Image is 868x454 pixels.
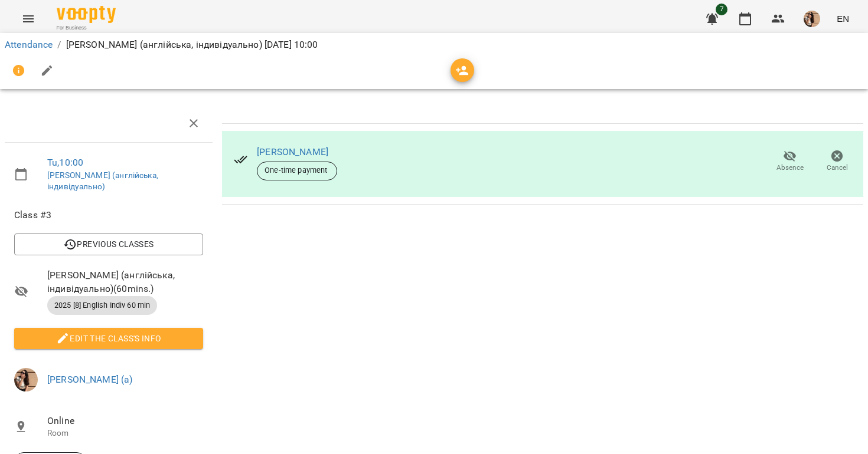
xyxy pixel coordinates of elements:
[14,5,43,33] button: Menu
[814,145,861,178] button: Cancel
[766,145,814,178] button: Absence
[47,157,83,168] a: Tu , 10:00
[24,331,194,346] span: Edit the class's Info
[257,146,328,157] a: [PERSON_NAME]
[57,6,116,23] img: Voopty Logo
[5,39,53,50] a: Attendance
[827,163,848,173] span: Cancel
[776,163,804,173] span: Absence
[57,24,116,32] span: For Business
[257,165,337,176] span: One-time payment
[14,233,203,255] button: Previous Classes
[47,427,203,439] p: Room
[47,414,203,428] span: Online
[832,8,854,29] button: EN
[47,300,157,311] span: 2025 [8] English Indiv 60 min
[47,374,133,385] a: [PERSON_NAME] (а)
[14,368,38,392] img: da26dbd3cedc0bbfae66c9bd16ef366e.jpeg
[5,38,863,52] nav: breadcrumb
[66,38,318,52] p: [PERSON_NAME] (англійська, індивідуально) [DATE] 10:00
[57,38,61,52] li: /
[47,170,158,192] a: [PERSON_NAME] (англійська, індивідуально)
[24,237,194,251] span: Previous Classes
[837,12,849,25] span: EN
[47,268,203,296] span: [PERSON_NAME] (англійська, індивідуально) ( 60 mins. )
[14,208,203,222] span: Class #3
[14,328,203,349] button: Edit the class's Info
[804,11,820,27] img: da26dbd3cedc0bbfae66c9bd16ef366e.jpeg
[716,4,727,15] span: 7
